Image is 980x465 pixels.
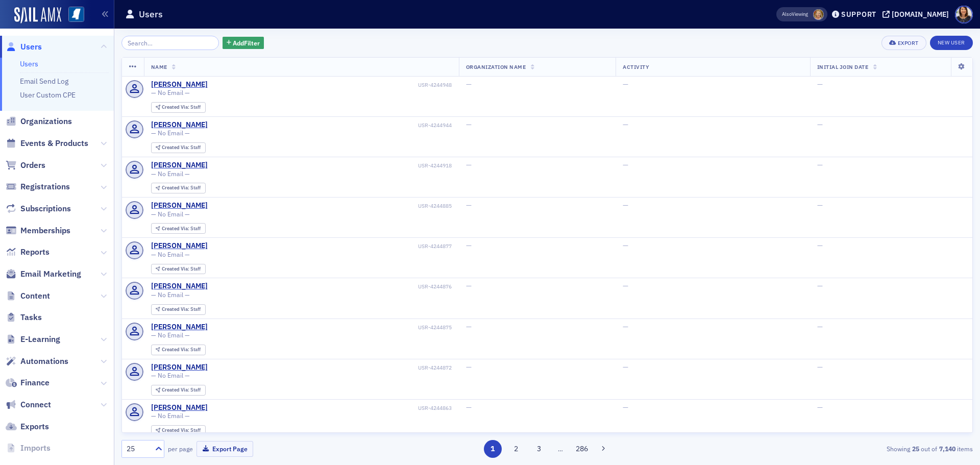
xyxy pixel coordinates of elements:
[623,281,628,290] span: —
[623,120,628,129] span: —
[151,210,190,218] span: — No Email —
[209,82,452,88] div: USR-4244948
[162,225,190,232] span: Created Via :
[623,80,628,89] span: —
[20,290,50,302] span: Content
[20,77,68,86] a: Email Send Log
[151,345,206,355] div: Created Via: Staff
[151,412,190,420] span: — No Email —
[6,160,45,171] a: Orders
[20,312,42,323] span: Tasks
[910,444,921,453] strong: 25
[6,399,51,410] a: Connect
[151,372,190,379] span: — No Email —
[209,122,452,129] div: USR-4244944
[20,399,51,410] span: Connect
[233,38,260,47] span: Add Filter
[6,443,51,454] a: Imports
[817,80,823,89] span: —
[466,403,472,412] span: —
[466,241,472,250] span: —
[151,403,208,412] a: [PERSON_NAME]
[466,362,472,372] span: —
[817,322,823,331] span: —
[20,356,68,367] span: Automations
[6,41,42,53] a: Users
[162,386,190,393] span: Created Via :
[209,243,452,250] div: USR-4244877
[151,251,190,258] span: — No Email —
[168,444,193,453] label: per page
[151,129,190,137] span: — No Email —
[209,324,452,331] div: USR-4244875
[162,144,190,151] span: Created Via :
[466,201,472,210] span: —
[151,89,190,96] span: — No Email —
[6,312,42,323] a: Tasks
[623,63,649,70] span: Activity
[817,63,869,70] span: Initial Join Date
[6,268,81,280] a: Email Marketing
[151,304,206,315] div: Created Via: Staff
[121,36,219,50] input: Search…
[151,80,208,89] a: [PERSON_NAME]
[553,444,568,453] span: …
[20,443,51,454] span: Imports
[20,90,76,100] a: User Custom CPE
[20,59,38,68] a: Users
[881,36,926,50] button: Export
[209,203,452,209] div: USR-4244885
[813,9,824,20] span: Ellen Vaughn
[817,362,823,372] span: —
[841,10,876,19] div: Support
[223,37,264,50] button: AddFilter
[573,440,591,458] button: 286
[197,441,253,457] button: Export Page
[466,80,472,89] span: —
[209,364,452,371] div: USR-4244872
[466,63,526,70] span: Organization Name
[151,241,208,251] a: [PERSON_NAME]
[162,226,201,232] div: Staff
[6,247,50,258] a: Reports
[151,201,208,210] a: [PERSON_NAME]
[817,201,823,210] span: —
[20,225,70,236] span: Memberships
[898,40,919,46] div: Export
[623,322,628,331] span: —
[20,203,71,214] span: Subscriptions
[782,11,808,18] span: Viewing
[20,116,72,127] span: Organizations
[817,403,823,412] span: —
[6,290,50,302] a: Content
[162,346,190,353] span: Created Via :
[507,440,525,458] button: 2
[162,306,190,312] span: Created Via :
[151,63,167,70] span: Name
[151,291,190,299] span: — No Email —
[209,162,452,169] div: USR-4244918
[466,281,472,290] span: —
[151,120,208,130] a: [PERSON_NAME]
[68,7,84,22] img: SailAMX
[151,161,208,170] a: [PERSON_NAME]
[466,120,472,129] span: —
[151,425,206,436] div: Created Via: Staff
[162,184,190,191] span: Created Via :
[162,387,201,393] div: Staff
[817,241,823,250] span: —
[623,241,628,250] span: —
[162,265,190,272] span: Created Via :
[623,160,628,169] span: —
[127,444,149,454] div: 25
[817,120,823,129] span: —
[466,160,472,169] span: —
[151,363,208,372] a: [PERSON_NAME]
[151,323,208,332] a: [PERSON_NAME]
[151,170,190,178] span: — No Email —
[930,36,973,50] a: New User
[151,223,206,234] div: Created Via: Staff
[151,282,208,291] div: [PERSON_NAME]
